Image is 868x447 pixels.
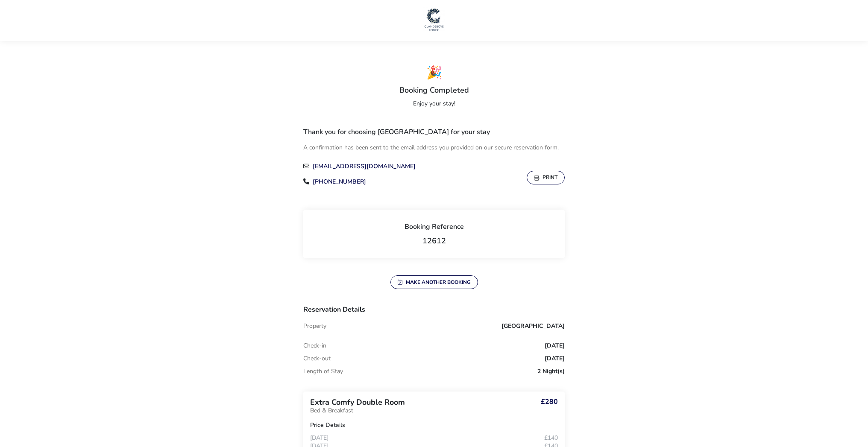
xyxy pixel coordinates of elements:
[399,85,469,95] h1: Booking Completed
[303,67,565,79] i: 🎉
[303,306,565,320] h3: Reservation Details
[422,236,446,246] span: 12612
[303,127,490,140] h3: Thank you for choosing [GEOGRAPHIC_DATA] for your stay
[310,398,405,406] h2: Extra Comfy Double Room
[501,323,565,329] span: [GEOGRAPHIC_DATA]
[303,94,565,110] p: Enjoy your stay!
[545,343,565,349] span: [DATE]
[303,356,331,362] p: Check-out
[303,343,326,349] p: Check-in
[310,223,558,237] h2: Booking Reference
[310,408,405,414] p: Bed & Breakfast
[303,368,343,374] p: Length of Stay
[544,435,558,441] span: £140
[313,178,366,186] a: [PHONE_NUMBER]
[537,368,565,374] span: 2 Night(s)
[527,171,565,184] button: Print
[310,422,345,428] h3: Price Details
[545,356,565,362] span: [DATE]
[423,7,445,32] img: Main Website
[541,398,558,405] span: £280
[303,323,326,329] p: Property
[390,275,478,289] button: Make another booking
[303,140,559,155] p: A confirmation has been sent to the email address you provided on our secure reservation form.
[313,162,416,170] a: [EMAIL_ADDRESS][DOMAIN_NAME]
[310,434,328,442] span: [DATE]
